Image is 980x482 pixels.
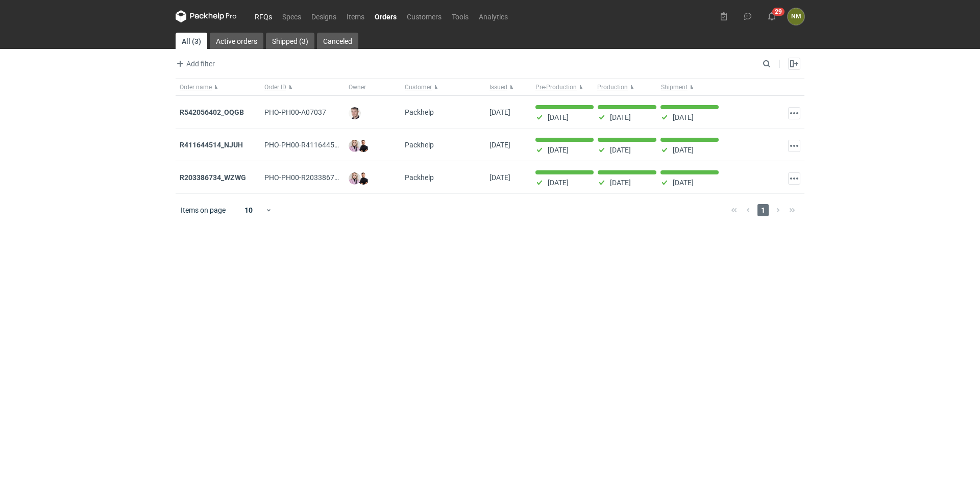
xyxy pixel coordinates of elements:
[341,10,370,22] a: Items
[474,10,513,22] a: Analytics
[250,10,277,22] a: RFQs
[597,83,628,91] span: Production
[761,58,793,70] input: Search
[673,179,694,187] p: [DATE]
[548,113,569,121] p: [DATE]
[176,10,237,22] svg: Packhelp Pro
[180,141,243,149] a: R411644514_NJUH
[489,141,510,149] span: 29/05/2025
[405,108,434,116] span: Packhelp
[405,83,432,91] span: Customer
[180,173,246,182] a: R203386734_WZWG
[548,146,569,154] p: [DATE]
[174,58,215,70] button: Add filter
[659,79,723,95] button: Shipment
[357,172,370,185] img: Tomasz Kubiak
[757,204,769,216] span: 1
[610,179,631,187] p: [DATE]
[306,10,341,22] a: Designs
[531,79,595,95] button: Pre-Production
[349,107,361,119] img: Maciej Sikora
[485,79,531,95] button: Issued
[260,79,345,95] button: Order ID
[788,107,800,119] button: Actions
[180,108,244,116] a: R542056402_OQGB
[176,33,207,49] a: All (3)
[788,8,804,25] button: NM
[673,146,694,154] p: [DATE]
[788,172,800,185] button: Actions
[548,179,569,187] p: [DATE]
[610,113,631,121] p: [DATE]
[595,79,659,95] button: Production
[264,141,364,149] span: PHO-PH00-R411644514_NJUH
[402,10,447,22] a: Customers
[447,10,474,22] a: Tools
[370,10,402,22] a: Orders
[405,141,434,149] span: Packhelp
[489,83,507,91] span: Issued
[181,205,226,215] span: Items on page
[174,58,215,70] span: Add filter
[277,10,306,22] a: Specs
[788,8,804,25] div: Natalia Mrozek
[264,83,286,91] span: Order ID
[489,173,510,182] span: 12/05/2025
[317,33,358,49] a: Canceled
[232,203,265,217] div: 10
[349,83,366,91] span: Owner
[489,108,510,116] span: 25/07/2025
[535,83,577,91] span: Pre-Production
[405,173,434,182] span: Packhelp
[349,172,361,185] img: Klaudia Wiśniewska
[264,173,367,182] span: PHO-PH00-R203386734_WZWG
[401,79,485,95] button: Customer
[673,113,694,121] p: [DATE]
[264,108,326,116] span: PHO-PH00-A07037
[180,83,212,91] span: Order name
[610,146,631,154] p: [DATE]
[210,33,263,49] a: Active orders
[176,79,260,95] button: Order name
[788,140,800,152] button: Actions
[764,8,780,24] button: 29
[266,33,314,49] a: Shipped (3)
[349,140,361,152] img: Klaudia Wiśniewska
[357,140,370,152] img: Tomasz Kubiak
[661,83,688,91] span: Shipment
